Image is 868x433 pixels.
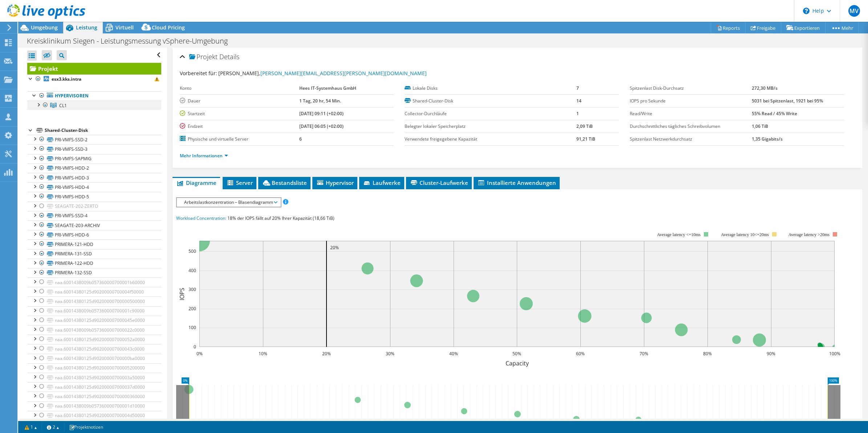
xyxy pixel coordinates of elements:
a: Freigabe [745,22,781,33]
a: CL1 [27,101,161,110]
text: 50% [512,351,521,357]
a: SEAGATE-202-ZERTO [27,202,161,211]
a: [PERSON_NAME][EMAIL_ADDRESS][PERSON_NAME][DOMAIN_NAME] [260,70,427,77]
text: 60% [576,351,585,357]
a: naa.6001438009b0573600007000022c0000 [27,325,161,335]
text: Capacity [505,359,529,367]
a: naa.60014380125d90200000700004d50000 [27,411,161,420]
text: 500 [188,248,196,254]
label: Shared-Cluster-Disk [405,97,576,105]
span: Bestandsliste [262,179,307,186]
label: Read/Write [630,110,752,117]
svg: \n [803,8,810,14]
text: 10% [259,351,267,357]
text: 30% [386,351,394,357]
text: 100% [829,351,840,357]
b: 2,09 TiB [576,123,593,129]
a: naa.6001438009b057360000700001c90000 [27,306,161,316]
a: naa.60014380125d902000007000045e0000 [27,316,161,325]
a: naa.60014380125d90200000700005200000 [27,363,161,373]
span: Projekt [189,53,218,61]
label: Endzeit [180,123,300,130]
span: Diagramme [176,179,216,186]
a: PRIMERA-122-HDD [27,259,161,268]
span: MV [848,5,860,17]
tspan: Average latency 10<=20ms [721,232,769,237]
span: Details [219,52,239,61]
span: Arbeitslastkonzentration – Blasendiagramm [181,198,277,207]
text: 200 [188,305,196,312]
b: 91,21 TiB [576,136,595,142]
text: 0% [196,351,202,357]
span: Umgebung [31,24,58,31]
a: naa.60014380125d90200000700000ba0000 [27,354,161,363]
label: Durchschnittliches tägliches Schreibvolumen [630,123,752,130]
a: Hypervisoren [27,91,161,101]
label: Lokale Disks [405,85,576,92]
span: Hypervisor [316,179,354,186]
label: Spitzenlast Netzwerkdurchsatz [630,135,752,143]
text: 100 [188,324,196,331]
b: 1,06 TiB [752,123,768,129]
a: PRI-VMFS-HDD-5 [27,192,161,201]
a: PRI-VMFS-SSD-2 [27,135,161,144]
a: PRI-VMFS-HDD-4 [27,182,161,192]
b: 1,35 Gigabits/s [752,136,783,142]
a: PRI-VMFS-SSD-3 [27,144,161,154]
label: Physische und virtuelle Server [180,135,300,143]
label: IOPS pro Sekunde [630,97,752,105]
a: 2 [42,422,64,432]
text: 0 [194,344,196,350]
label: Collector-Durchläufe [405,110,576,117]
a: naa.60014380125d902000007000052a0000 [27,335,161,344]
a: naa.60014380125d90200000700003a50000 [27,373,161,382]
label: Verwendete freigegebene Kapazität [405,135,576,143]
a: naa.60014380125d902000007000043c0000 [27,344,161,353]
span: Server [226,179,253,186]
text: 20% [322,351,331,357]
text: IOPS [178,287,186,300]
label: Konto [180,85,300,92]
a: PRI-VMFS-HDD-2 [27,163,161,173]
a: PRIMERA-121-HDD [27,239,161,249]
a: naa.60014380125d902000007000037d0000 [27,382,161,392]
span: [PERSON_NAME], [218,70,427,77]
text: 70% [640,351,648,357]
a: Exportieren [781,22,826,33]
label: Spitzenlast Disk-Durchsatz [630,85,752,92]
label: Vorbereitet für: [180,70,217,77]
a: PRI-VMFS-HDD-6 [27,230,161,239]
label: Dauer [180,97,300,105]
a: Projektnotizen [64,422,108,432]
a: naa.6001438009b057360000700001d10000 [27,401,161,411]
b: 14 [576,98,581,104]
a: PRIMERA-132-SSD [27,268,161,278]
b: esx3.kks.intra [52,76,81,82]
b: 7 [576,85,579,91]
a: naa.60014380125d90200000700000360000 [27,392,161,401]
span: Workload Concentration: [176,215,226,221]
text: Average latency >20ms [788,232,829,237]
a: naa.6001438009b057360000700001b60000 [27,278,161,287]
text: 90% [767,351,775,357]
text: 20% [330,244,339,251]
a: Mehr Informationen [180,153,228,159]
b: Hees IT-Systemhaus GmbH [299,85,356,91]
span: Leistung [76,24,97,31]
text: 400 [188,267,196,274]
text: 80% [703,351,712,357]
b: 1 Tag, 20 hr, 54 Min. [299,98,341,104]
span: Cluster-Laufwerke [410,179,468,186]
div: Shared-Cluster-Disk [45,126,161,135]
span: CL1 [59,102,67,109]
a: 1 [20,422,42,432]
b: 1 [576,110,579,117]
label: Startzeit [180,110,300,117]
span: Cloud Pricing [152,24,185,31]
a: naa.60014380125d90200000700004f50000 [27,287,161,296]
a: PRI-VMFS-HDD-3 [27,173,161,182]
a: SEAGATE-203-ARCHIV [27,220,161,230]
b: [DATE] 09:11 (+02:00) [299,110,344,117]
label: Belegter lokaler Speicherplatz [405,123,576,130]
tspan: Average latency <=10ms [657,232,701,237]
